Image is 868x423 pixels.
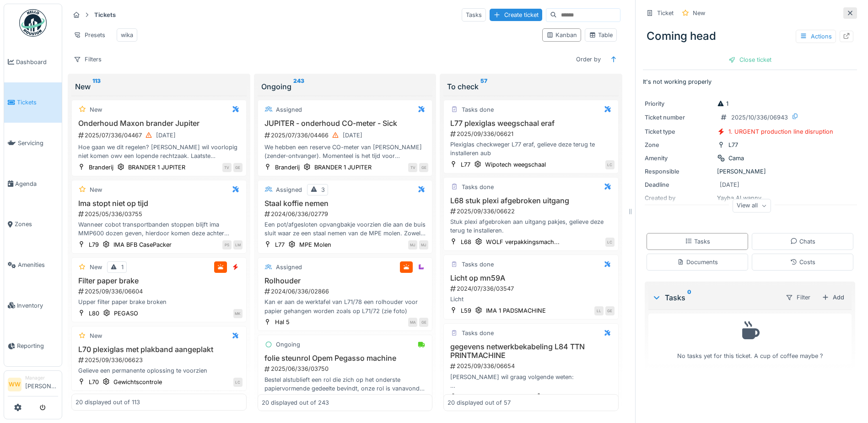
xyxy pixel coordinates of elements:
[419,163,428,172] div: GE
[645,127,713,136] div: Ticket type
[15,179,58,188] span: Agenda
[449,130,615,138] div: 2025/09/336/06621
[447,196,615,205] h3: L68 stuk plexi afgebroken uitgang
[92,81,101,92] sup: 113
[4,82,62,123] a: Tickets
[75,220,243,238] div: Wanneer cobot transportbanden stoppen blijft ima MMP600 dozen geven, hierdoor komen deze achter e...
[4,326,62,367] a: Reporting
[233,163,243,172] div: GE
[654,318,846,360] div: No tasks yet for this ticket. A cup of coffee maybe ?
[687,292,691,303] sup: 0
[75,366,243,375] div: Gelieve een permanente oplossing te voorzien
[77,287,243,296] div: 2025/09/336/06604
[321,185,325,194] div: 3
[408,318,417,327] div: MA
[480,81,487,92] sup: 57
[77,356,243,364] div: 2025/09/336/06623
[17,342,58,350] span: Reporting
[733,199,771,212] div: View all
[75,298,243,306] div: Upper filter paper brake broken
[75,143,243,160] div: Hoe gaan we dit regelen? [PERSON_NAME] wil voorlopig niet komen owv een lopende rechtzaak. Laatst...
[645,154,713,163] div: Amenity
[70,53,106,66] div: Filters
[419,240,428,249] div: MJ
[75,81,243,92] div: New
[264,130,429,141] div: 2025/07/336/04466
[447,342,615,360] h3: gegevens netwerkbekabeling L84 TTN PRINTMACHINE
[605,238,615,247] div: LC
[113,240,172,249] div: IMA BFB CasePacker
[645,113,713,122] div: Ticket number
[264,287,429,296] div: 2024/06/336/02866
[677,258,718,266] div: Documents
[449,362,615,370] div: 2025/09/336/06654
[75,199,243,208] h3: Ima stopt niet op tijd
[121,263,124,271] div: 1
[264,210,429,218] div: 2024/06/336/02779
[276,340,300,349] div: Ongoing
[462,183,494,191] div: Tasks done
[343,131,362,140] div: [DATE]
[643,24,857,48] div: Coming head
[447,295,615,304] div: Licht
[645,180,713,189] div: Deadline
[89,240,99,249] div: L79
[728,154,744,163] div: Cama
[818,291,848,304] div: Add
[4,42,62,82] a: Dashboard
[461,392,532,401] div: L84 TTN PRINTMACHINE
[8,378,22,391] li: WW
[731,113,788,122] div: 2025/10/336/06943
[70,28,109,42] div: Presets
[790,237,815,246] div: Chats
[276,185,302,194] div: Assigned
[4,244,62,285] a: Amenities
[262,220,429,238] div: Een pot/afgesloten opvangbakje voorzien die aan de buis sluit waar ze een staal nemen van de MPE ...
[462,8,486,22] div: Tasks
[299,240,331,249] div: MPE Molen
[693,9,705,17] div: New
[314,163,372,172] div: BRANDER 1 JUPITER
[546,392,602,401] div: 000 - Niet in de lij...
[114,309,138,318] div: PEGASO
[447,119,615,128] h3: L77 plexiglas weegschaal eraf
[408,240,417,249] div: MJ
[8,374,58,396] a: WW Manager[PERSON_NAME]
[90,331,102,340] div: New
[4,123,62,163] a: Servicing
[449,284,615,293] div: 2024/07/336/03547
[16,58,58,66] span: Dashboard
[685,237,710,246] div: Tasks
[17,98,58,107] span: Tickets
[645,141,713,149] div: Zone
[720,180,739,189] div: [DATE]
[4,285,62,326] a: Inventory
[461,160,470,169] div: L77
[462,260,494,269] div: Tasks done
[447,274,615,282] h3: Licht op mn59A
[233,309,243,318] div: MK
[222,240,232,249] div: PS
[222,163,232,172] div: TV
[462,329,494,337] div: Tasks done
[233,378,243,387] div: LC
[408,163,417,172] div: TV
[449,207,615,216] div: 2025/09/336/06622
[490,9,542,21] div: Create ticket
[276,263,302,271] div: Assigned
[18,139,58,147] span: Servicing
[643,77,857,86] p: It's not working properly
[89,309,99,318] div: L80
[75,345,243,354] h3: L70 plexiglas met plakband aangeplakt
[725,54,775,66] div: Close ticket
[717,99,728,108] div: 1
[113,378,162,386] div: Gewichtscontrole
[77,210,243,218] div: 2025/05/336/03755
[728,127,833,136] div: 1. URGENT production line disruption
[261,81,429,92] div: Ongoing
[276,105,302,114] div: Assigned
[657,9,674,17] div: Ticket
[652,292,778,303] div: Tasks
[486,238,560,246] div: WOLF verpakkingsmach...
[19,9,47,37] img: Badge_color-CXgf-gQk.svg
